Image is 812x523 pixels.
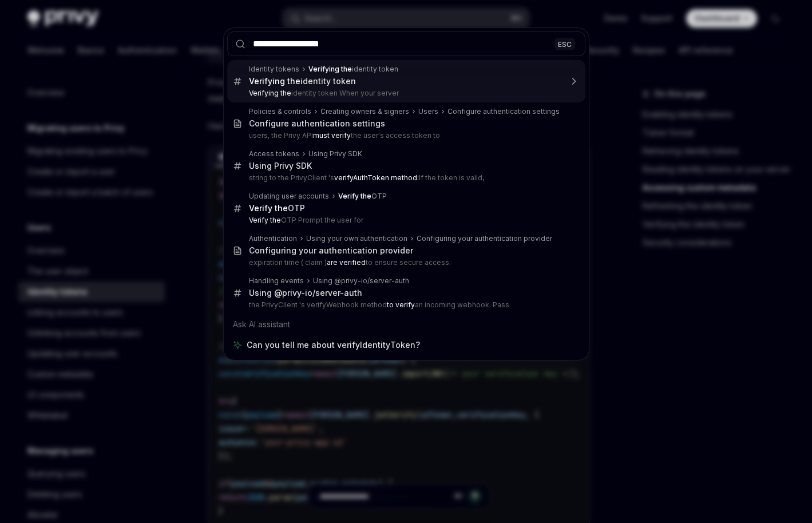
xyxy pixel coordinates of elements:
div: Updating user accounts [249,192,329,201]
div: Ask AI assistant [227,314,585,335]
div: Using @privy-io/server-auth [249,288,362,298]
p: users, the Privy API the user's access token to [249,131,561,140]
div: OTP [338,192,387,201]
b: Verifying the [249,76,300,86]
div: Access tokens [249,149,299,159]
div: identity token [249,76,356,86]
p: OTP Prompt the user for [249,216,561,225]
b: Verify the [338,192,371,200]
b: verifyAuthToken method: [334,173,419,182]
span: Can you tell me about verifyIdentityToken? [247,339,420,351]
div: Using your own authentication [306,234,407,243]
b: are verified [327,258,366,267]
b: Verify the [249,203,288,213]
div: OTP [249,203,305,213]
b: Verifying the [308,65,352,73]
div: Configuring your authentication provider [249,245,413,256]
b: to verify [387,300,415,309]
p: the PrivyClient 's verifyWebhook method an incoming webhook. Pass [249,300,561,310]
div: Configure authentication settings [447,107,560,116]
div: Using Privy SDK [249,161,312,171]
div: Configure authentication settings [249,118,385,129]
p: expiration time ( claim ) to ensure secure access. [249,258,561,267]
div: Using @privy-io/server-auth [313,276,409,286]
div: Handling events [249,276,304,286]
b: Verify the [249,216,281,224]
div: Configuring your authentication provider [417,234,552,243]
b: must verify [313,131,351,140]
div: ESC [554,38,575,50]
div: Policies & controls [249,107,311,116]
div: Authentication [249,234,297,243]
div: Using Privy SDK [308,149,362,159]
div: Creating owners & signers [320,107,409,116]
div: Users [418,107,438,116]
b: Verifying the [249,89,291,97]
div: identity token [308,65,398,74]
div: Identity tokens [249,65,299,74]
p: string to the PrivyClient 's If the token is valid, [249,173,561,183]
p: identity token When your server [249,89,561,98]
